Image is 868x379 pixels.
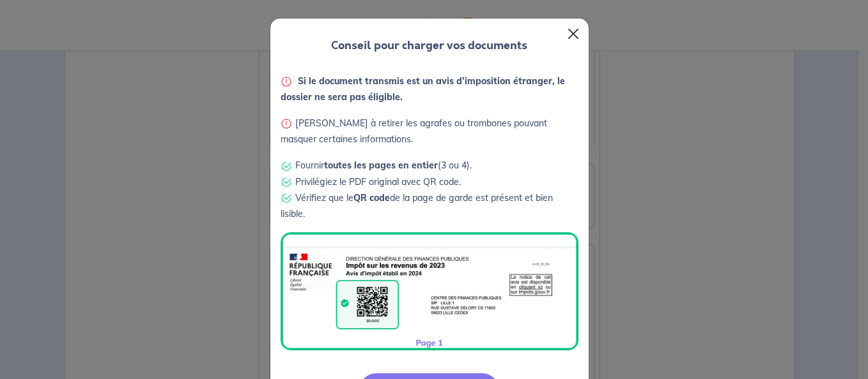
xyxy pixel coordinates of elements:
h2: Conseil pour charger vos documents [331,39,527,53]
strong: Si le document transmis est un avis d’imposition étranger, le dossier ne sera pas éligible. [281,75,565,103]
p: Fournir (3 ou 4). Privilégiez le PDF original avec QR code. Vérifiez que le de la page de garde e... [281,158,578,222]
img: Warning [281,118,292,130]
img: Warning [281,76,292,87]
p: [PERSON_NAME] à retirer les agrafes ou trombones pouvant masquer certaines informations. [281,115,578,147]
img: Check [281,161,292,172]
img: Check [281,177,292,188]
strong: toutes les pages en entier [324,160,438,171]
img: Avis D'impôts [281,232,578,350]
button: Close [563,24,584,44]
strong: QR code [353,192,390,204]
img: Check [281,193,292,204]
